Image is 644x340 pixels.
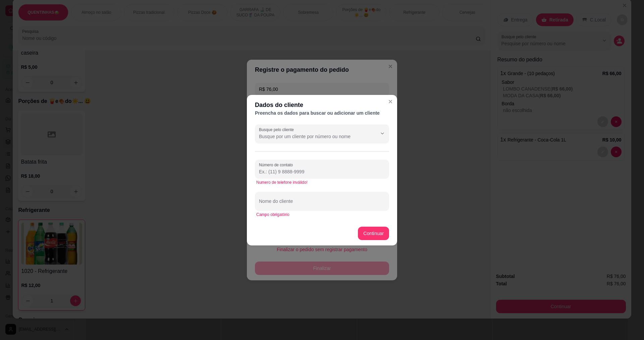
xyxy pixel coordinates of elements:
[259,162,295,168] label: Número de contato
[377,128,388,139] button: Show suggestions
[255,100,389,110] div: Dados do cliente
[358,227,389,240] button: Continuar
[259,127,296,132] label: Busque pelo cliente
[255,110,389,116] div: Preencha os dados para buscar ou adicionar um cliente
[385,96,396,107] button: Close
[259,168,385,175] input: Número de contato
[256,180,388,185] div: Numero de telefone inválido!
[256,212,388,217] div: Campo obrigatório
[259,133,366,140] input: Busque pelo cliente
[259,201,385,207] input: Nome do cliente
